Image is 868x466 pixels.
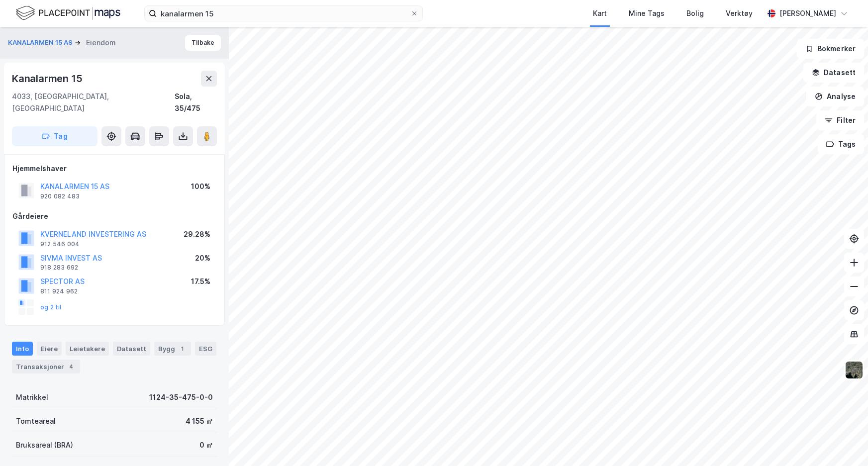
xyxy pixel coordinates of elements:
div: 17.5% [191,276,210,287]
button: Datasett [803,63,864,83]
div: Eiere [37,342,62,356]
div: 1124-35-475-0-0 [149,391,213,403]
img: logo.f888ab2527a4732fd821a326f86c7f29.svg [16,4,120,22]
div: 918 283 692 [40,264,78,272]
button: Bokmerker [797,39,864,59]
div: Verktøy [726,7,753,19]
div: 29.28% [184,228,210,240]
button: Analyse [806,87,864,106]
div: 20% [195,252,210,264]
button: KANALARMEN 15 AS [8,38,75,48]
div: Matrikkel [16,391,48,403]
div: Eiendom [86,37,116,49]
div: Leietakere [66,342,109,356]
div: 912 546 004 [40,240,80,248]
div: 920 082 483 [40,192,80,200]
button: Filter [816,110,864,130]
div: Hjemmelshaver [12,163,216,175]
div: 4033, [GEOGRAPHIC_DATA], [GEOGRAPHIC_DATA] [12,91,175,114]
button: Tag [12,126,97,146]
button: Tags [818,134,864,154]
iframe: Chat Widget [818,418,868,466]
div: [PERSON_NAME] [779,7,836,19]
div: Kontrollprogram for chat [818,418,868,466]
div: 4 155 ㎡ [186,415,213,427]
div: Gårdeiere [12,210,216,222]
div: Datasett [113,342,150,356]
div: Info [12,342,33,356]
div: 4 [66,362,76,372]
div: Transaksjoner [12,360,80,373]
div: Bruksareal (BRA) [16,439,73,451]
div: Bolig [686,7,704,19]
input: Søk på adresse, matrikkel, gårdeiere, leietakere eller personer [157,6,410,21]
div: Kanalarmen 15 [12,71,84,87]
div: 0 ㎡ [199,439,213,451]
div: 811 924 962 [40,287,78,295]
div: Sola, 35/475 [175,91,217,114]
div: Tomteareal [16,415,56,427]
button: Tilbake [185,35,221,51]
div: ESG [195,342,216,356]
div: Bygg [154,342,191,356]
div: Kart [593,7,607,19]
div: 1 [177,344,187,354]
div: Mine Tags [629,7,665,19]
div: 100% [191,181,210,192]
img: 9k= [845,361,864,379]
